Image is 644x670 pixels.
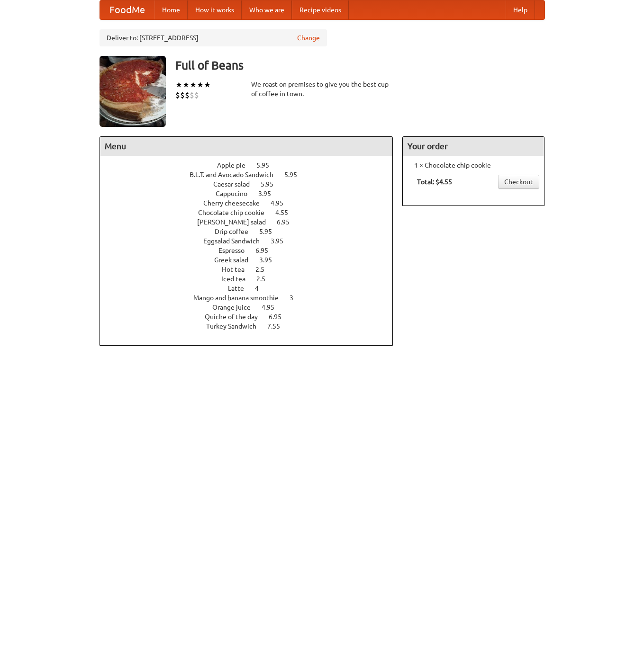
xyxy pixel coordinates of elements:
[197,218,307,226] a: [PERSON_NAME] salad 6.95
[258,190,281,197] span: 3.95
[297,33,320,43] a: Change
[197,80,204,90] li: ★
[216,190,257,197] span: Cappucino
[180,90,185,100] li: $
[100,56,166,127] img: angular.jpg
[100,137,393,156] h4: Menu
[197,218,275,226] span: [PERSON_NAME] salad
[190,171,283,179] span: B.L.T. and Avocado Sandwich
[205,313,299,321] a: Quiche of the day 6.95
[259,256,281,264] span: 3.95
[218,247,286,254] a: Espresso 6.95
[269,313,291,321] span: 6.95
[175,56,545,75] h3: Full of Beans
[190,171,315,179] a: B.L.T. and Avocado Sandwich 5.95
[261,180,283,188] span: 5.95
[100,29,327,46] div: Deliver to: [STREET_ADDRESS]
[255,285,268,292] span: 4
[188,0,242,19] a: How it works
[277,218,299,226] span: 6.95
[203,199,269,207] span: Cherry cheesecake
[228,285,254,292] span: Latte
[215,228,290,235] a: Drip coffee 5.95
[228,285,276,292] a: Latte 4
[182,80,190,90] li: ★
[198,209,306,216] a: Chocolate chip cookie 4.55
[214,256,290,264] a: Greek salad 3.95
[256,275,275,283] span: 2.5
[271,237,293,245] span: 3.95
[255,266,274,273] span: 2.5
[154,0,188,19] a: Home
[259,228,281,235] span: 5.95
[203,237,269,245] span: Eggsalad Sandwich
[221,275,255,283] span: Iced tea
[213,180,259,188] span: Caesar salad
[216,190,289,197] a: Cappucino 3.95
[403,137,544,156] h4: Your order
[185,90,190,100] li: $
[217,161,287,169] a: Apple pie 5.95
[498,175,539,189] a: Checkout
[255,247,278,254] span: 6.95
[256,161,279,169] span: 5.95
[271,199,293,207] span: 4.95
[175,90,180,100] li: $
[203,199,301,207] a: Cherry cheesecake 4.95
[284,171,307,179] span: 5.95
[506,0,535,19] a: Help
[408,161,539,170] li: 1 × Chocolate chip cookie
[292,0,349,19] a: Recipe videos
[203,237,301,245] a: Eggsalad Sandwich 3.95
[212,304,260,311] span: Orange juice
[194,90,199,100] li: $
[267,322,290,330] span: 7.55
[215,228,258,235] span: Drip coffee
[213,180,291,188] a: Caesar salad 5.95
[206,322,298,330] a: Turkey Sandwich 7.55
[242,0,292,19] a: Who we are
[262,304,284,311] span: 4.95
[222,266,254,273] span: Hot tea
[214,256,258,264] span: Greek salad
[206,322,266,330] span: Turkey Sandwich
[204,80,211,90] li: ★
[205,313,267,321] span: Quiche of the day
[100,0,154,19] a: FoodMe
[190,90,194,100] li: $
[190,80,197,90] li: ★
[198,209,274,216] span: Chocolate chip cookie
[275,209,298,216] span: 4.55
[251,80,393,98] div: We roast on premises to give you the best cup of coffee in town.
[222,266,282,273] a: Hot tea 2.5
[221,275,283,283] a: Iced tea 2.5
[217,161,255,169] span: Apple pie
[175,80,182,90] li: ★
[193,294,288,302] span: Mango and banana smoothie
[417,178,452,186] b: Total: $4.55
[218,247,254,254] span: Espresso
[290,294,303,302] span: 3
[212,304,292,311] a: Orange juice 4.95
[193,294,311,302] a: Mango and banana smoothie 3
